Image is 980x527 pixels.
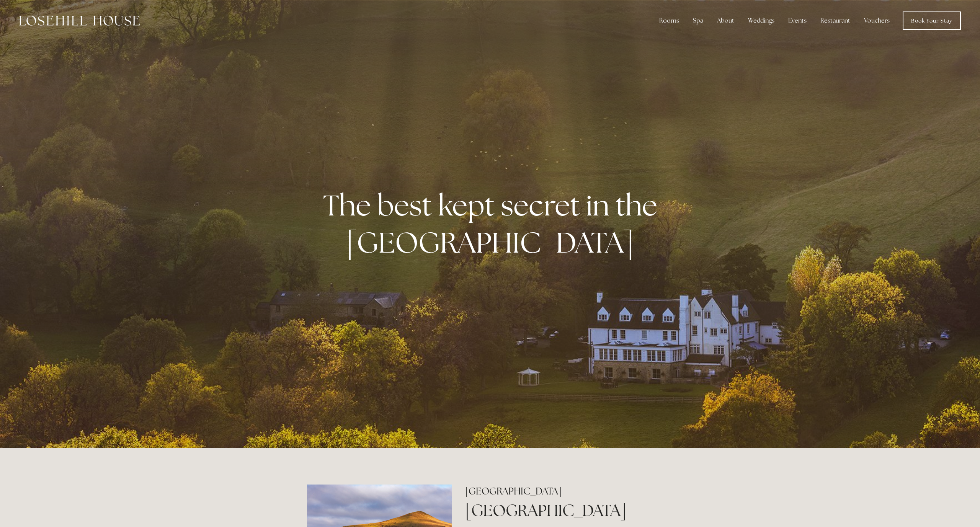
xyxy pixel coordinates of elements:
[742,13,781,28] div: Weddings
[858,13,896,28] a: Vouchers
[814,13,856,28] div: Restaurant
[19,16,140,26] img: Losehill House
[903,11,961,30] a: Book Your Stay
[465,499,673,522] h1: [GEOGRAPHIC_DATA]
[782,13,813,28] div: Events
[653,13,685,28] div: Rooms
[687,13,709,28] div: Spa
[711,13,740,28] div: About
[323,186,663,261] strong: The best kept secret in the [GEOGRAPHIC_DATA]
[465,485,673,498] h2: [GEOGRAPHIC_DATA]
